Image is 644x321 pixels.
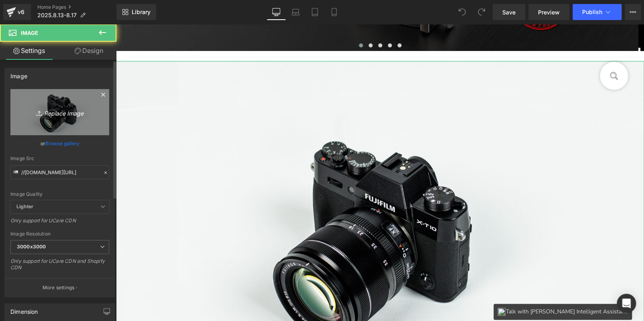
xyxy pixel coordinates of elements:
[305,4,324,20] a: Tablet
[473,4,489,20] button: Redo
[116,4,156,20] a: New Library
[454,4,470,20] button: Undo
[286,4,305,20] a: Laptop
[37,12,77,18] span: 2025.8.13-8.17
[573,4,622,20] button: Publish
[625,4,641,20] button: More
[377,280,516,296] a: Talk with [PERSON_NAME] Intelligent Assistant.
[617,294,636,313] div: Open Intercom Messenger
[10,258,109,276] div: Only support for UCare CDN and Shopify CDN
[60,42,118,60] a: Design
[10,231,109,237] div: Image Resolution
[10,304,38,315] div: Dimension
[21,30,38,36] span: Image
[538,8,560,16] span: Preview
[10,68,27,79] div: Image
[28,107,92,117] i: Replace Image
[324,4,344,20] a: Mobile
[5,278,115,297] button: More settings
[10,139,109,148] div: or
[16,7,26,17] div: v6
[381,284,389,292] img: client-btn.png
[37,4,116,10] a: Home Pages
[43,284,75,291] p: More settings
[10,217,109,229] div: Only support for UCare CDN
[267,4,286,20] a: Desktop
[10,191,109,197] div: Image Quality
[132,8,151,16] span: Library
[502,8,516,16] span: Save
[528,4,569,20] a: Preview
[3,4,31,20] a: v6
[10,156,109,161] div: Image Src
[10,165,109,179] input: Link
[390,284,512,292] span: Talk with [PERSON_NAME] Intelligent Assistant.
[582,9,602,15] span: Publish
[17,244,46,250] b: 3000x3000
[16,203,33,209] b: Lighter
[45,136,79,150] a: Browse gallery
